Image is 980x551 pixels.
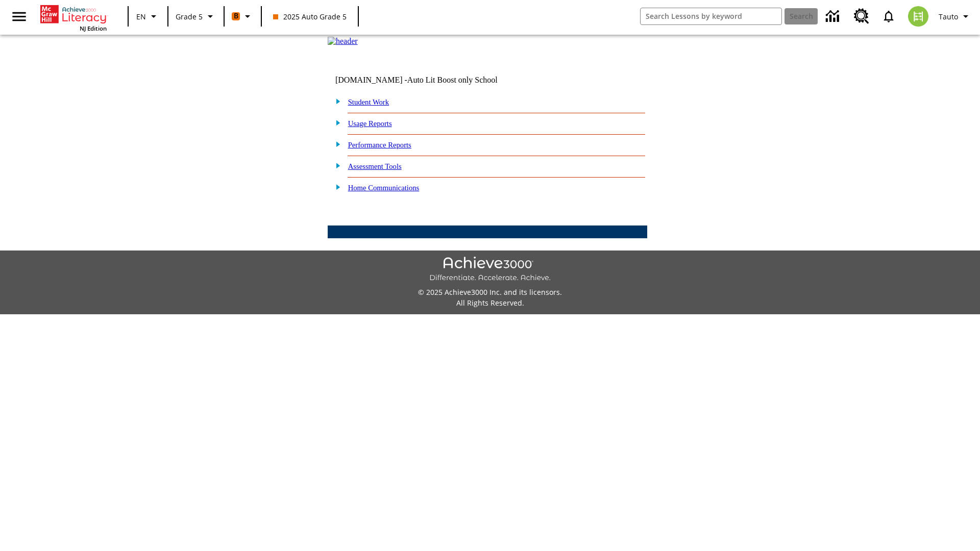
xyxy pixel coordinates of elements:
[902,3,935,30] button: Select a new avatar
[348,162,402,170] a: Assessment Tools
[330,139,341,148] img: plus.gif
[641,8,781,24] input: search field
[348,184,420,192] a: Home Communications
[330,118,341,127] img: plus.gif
[328,37,358,46] img: header
[875,3,902,30] a: Notifications
[939,11,958,22] span: Tauto
[40,3,107,32] div: Home
[330,161,341,170] img: plus.gif
[4,2,34,32] button: Open side menu
[273,11,347,22] span: 2025 Auto Grade 5
[80,24,107,32] span: NJ Edition
[132,7,164,26] button: Language: EN, Select a language
[234,10,238,22] span: B
[171,7,220,26] button: Grade: Grade 5, Select a grade
[348,98,389,106] a: Student Work
[935,7,976,26] button: Profile/Settings
[176,11,203,22] span: Grade 5
[848,3,875,30] a: Resource Center, Will open in new tab
[348,119,392,128] a: Usage Reports
[820,3,848,31] a: Data Center
[330,96,341,106] img: plus.gif
[348,141,411,149] a: Performance Reports
[330,182,341,191] img: plus.gif
[136,11,146,22] span: EN
[228,7,258,26] button: Boost Class color is orange. Change class color
[335,76,523,85] td: [DOMAIN_NAME] -
[908,6,928,27] img: avatar image
[429,257,551,283] img: Achieve3000 Differentiate Accelerate Achieve
[407,76,498,84] nobr: Auto Lit Boost only School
